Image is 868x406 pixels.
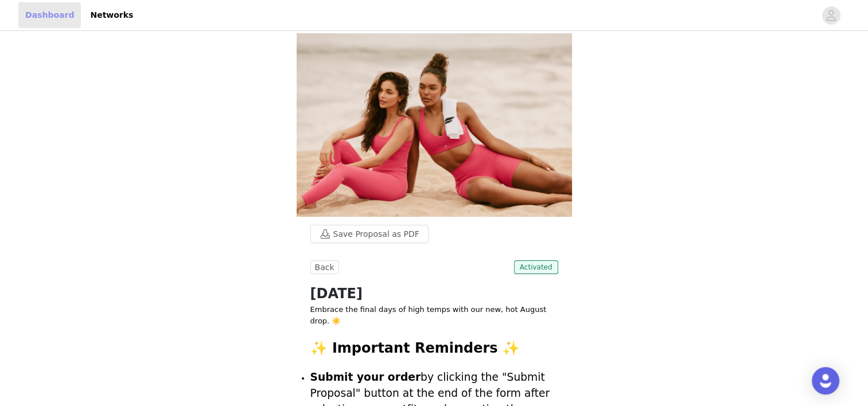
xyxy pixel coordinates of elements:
div: Open Intercom Messenger [812,367,839,395]
h1: [DATE] [310,283,558,304]
img: campaign image [297,33,572,217]
strong: ✨ Important Reminders ✨ [310,340,520,356]
div: avatar [826,6,836,25]
span: Activated [514,260,558,274]
button: Save Proposal as PDF [310,225,429,243]
strong: Submit your order [310,371,421,383]
a: Networks [83,2,140,28]
button: Back [310,260,339,274]
a: Dashboard [18,2,81,28]
p: Embrace the final days of high temps with our new, hot August drop. ☀️ [310,304,558,326]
